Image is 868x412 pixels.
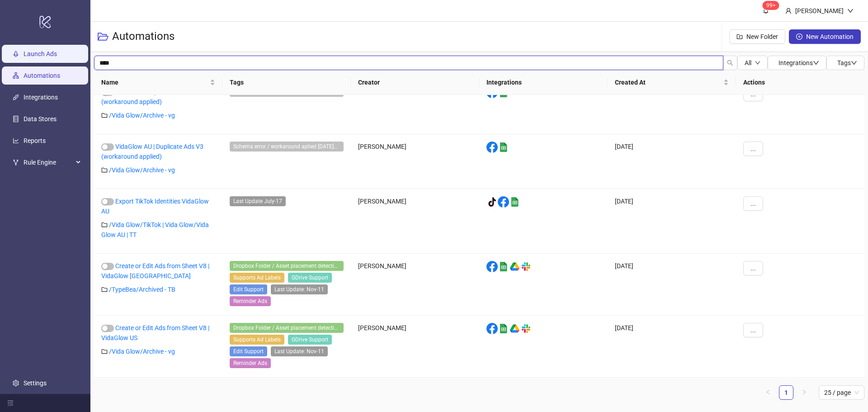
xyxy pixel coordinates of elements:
[750,200,756,207] span: ...
[109,286,175,293] a: /TypeBea/Archived - TB
[13,159,19,166] span: fork
[746,33,778,40] span: New Folder
[608,80,736,134] div: [DATE]
[351,70,479,95] th: Creator
[109,112,175,119] a: /Vida Glow/Archive - vg
[109,348,175,355] a: /Vida Glow/Archive - vg
[778,59,819,66] span: Integrations
[785,8,792,14] span: user
[761,385,775,400] li: Previous Page
[101,348,108,355] span: folder
[729,29,785,44] button: New Folder
[230,296,271,306] span: Reminder Ads
[101,262,209,279] a: Create or Edit Ads from Sheet V8 | VidaGlow [GEOGRAPHIC_DATA]
[608,316,736,378] div: [DATE]
[797,385,811,400] button: right
[101,222,108,228] span: folder
[94,70,222,95] th: Name
[750,327,756,334] span: ...
[24,115,57,123] a: Data Stores
[24,94,58,101] a: Integrations
[847,8,854,14] span: down
[851,60,857,66] span: down
[792,6,847,16] div: [PERSON_NAME]
[763,7,769,14] span: bell
[24,137,46,144] a: Reports
[271,284,328,294] span: Last Update: Nov-11
[24,50,57,57] a: Launch Ads
[608,70,736,95] th: Created At
[101,286,108,293] span: folder
[743,196,763,211] button: ...
[837,59,857,66] span: Tags
[101,112,108,118] span: folder
[789,29,861,44] button: New Automation
[819,385,864,400] div: Page Size
[230,196,286,206] span: Last Update July-17
[727,60,733,66] span: search
[24,379,47,387] a: Settings
[743,261,763,275] button: ...
[230,273,284,283] span: Supports Ad Labels
[608,134,736,189] div: [DATE]
[608,189,736,254] div: [DATE]
[755,60,760,66] span: down
[351,80,479,134] div: [PERSON_NAME]
[230,261,344,271] span: Dropbox Folder / Asset placement detection
[750,265,756,272] span: ...
[779,386,793,399] a: 1
[351,316,479,378] div: [PERSON_NAME]
[288,273,332,283] span: GDrive Support
[765,389,771,395] span: left
[796,33,802,40] span: plus-circle
[743,142,763,156] button: ...
[768,56,826,70] button: Integrationsdown
[101,221,209,238] a: /Vida Glow/TikTok | Vida Glow/Vida Glow AU | TT
[779,385,793,400] li: 1
[230,142,344,152] span: Schema error / workaround aplied 2024-08-27T10:57+0200
[737,56,768,70] button: Alldown
[824,386,859,399] span: 25 / page
[24,153,73,171] span: Rule Engine
[101,143,203,160] a: VidaGlow AU | Duplicate Ads V3 (workaround applied)
[101,324,209,341] a: Create or Edit Ads from Sheet V8 | VidaGlow US
[351,189,479,254] div: [PERSON_NAME]
[615,77,722,87] span: Created At
[479,70,608,95] th: Integrations
[222,70,351,95] th: Tags
[736,33,743,40] span: folder-add
[813,60,819,66] span: down
[288,335,332,345] span: GDrive Support
[797,385,811,400] li: Next Page
[802,389,807,395] span: right
[736,70,864,95] th: Actions
[271,346,328,356] span: Last Update: Nov-11
[24,72,60,79] a: Automations
[230,335,284,345] span: Supports Ad Labels
[745,59,751,66] span: All
[230,284,267,294] span: Edit Support
[763,1,779,10] sup: 1565
[230,323,344,333] span: Dropbox Folder / Asset placement detection
[112,29,175,44] h3: Automations
[608,254,736,316] div: [DATE]
[101,167,108,173] span: folder
[761,385,775,400] button: left
[230,346,267,356] span: Edit Support
[750,145,756,152] span: ...
[351,254,479,316] div: [PERSON_NAME]
[230,358,271,368] span: Reminder Ads
[101,198,209,215] a: Export TikTok Identities VidaGlow AU
[7,400,14,406] span: menu-fold
[101,77,208,87] span: Name
[109,166,175,174] a: /Vida Glow/Archive - vg
[743,323,763,337] button: ...
[826,56,864,70] button: Tagsdown
[806,33,854,40] span: New Automation
[98,31,108,42] span: folder-open
[351,134,479,189] div: [PERSON_NAME]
